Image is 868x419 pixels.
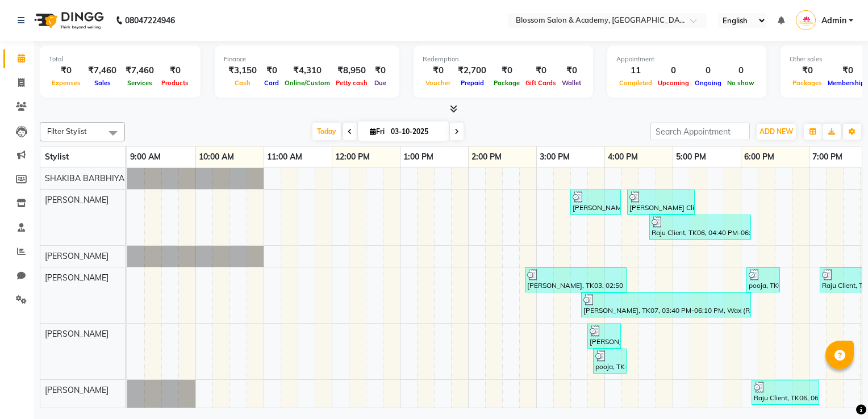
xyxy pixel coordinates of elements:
[45,385,108,395] span: [PERSON_NAME]
[673,149,709,165] a: 5:00 PM
[332,149,373,165] a: 12:00 PM
[655,79,692,87] span: Upcoming
[158,64,191,77] div: ₹0
[312,123,341,140] span: Today
[616,79,655,87] span: Completed
[655,64,692,77] div: 0
[333,64,370,77] div: ₹8,950
[753,382,818,403] div: Raju Client, TK06, 06:10 PM-07:10 PM, Pedicure - Signature
[559,79,584,87] span: Wallet
[124,79,155,87] span: Services
[589,325,620,347] div: [PERSON_NAME], TK02, 03:45 PM-04:15 PM, Threading - Eyebrow
[692,79,724,87] span: Ongoing
[759,127,793,136] span: ADD NEW
[45,173,124,183] span: SHAKIBA BARBHIYA
[650,123,750,140] input: Search Appointment
[469,149,504,165] a: 2:00 PM
[372,79,389,87] span: Due
[809,149,845,165] a: 7:00 PM
[796,10,816,30] img: Admin
[196,149,237,165] a: 10:00 AM
[741,149,777,165] a: 6:00 PM
[261,64,282,77] div: ₹0
[491,64,523,77] div: ₹0
[125,5,175,36] b: 08047224946
[423,55,584,64] div: Redemption
[537,149,573,165] a: 3:00 PM
[790,79,825,87] span: Packages
[370,64,390,77] div: ₹0
[491,79,523,87] span: Package
[821,15,846,27] span: Admin
[724,64,757,77] div: 0
[605,149,641,165] a: 4:00 PM
[45,251,108,261] span: [PERSON_NAME]
[790,64,825,77] div: ₹0
[724,79,757,87] span: No show
[453,64,491,77] div: ₹2,700
[423,79,453,87] span: Voucher
[526,269,625,291] div: [PERSON_NAME], TK03, 02:50 PM-04:20 PM, Wax (Rica) - Half Legs,Threading - Eyebrow,Wax (Beed) - U...
[523,64,559,77] div: ₹0
[820,374,857,408] iframe: chat widget
[616,64,655,77] div: 11
[45,152,69,162] span: Stylist
[49,64,84,77] div: ₹0
[84,64,121,77] div: ₹7,460
[261,79,282,87] span: Card
[387,123,444,140] input: 2025-10-03
[45,273,108,283] span: [PERSON_NAME]
[748,269,779,291] div: pooja, TK08, 06:05 PM-06:35 PM, Threading - Eyebrow
[282,64,333,77] div: ₹4,310
[224,55,390,64] div: Finance
[49,79,84,87] span: Expenses
[367,127,387,136] span: Fri
[45,195,108,205] span: [PERSON_NAME]
[628,191,694,213] div: [PERSON_NAME] Client, TK05, 04:20 PM-05:20 PM, Hair Rituals - Moroccan Spa
[282,79,333,87] span: Online/Custom
[692,64,724,77] div: 0
[224,64,261,77] div: ₹3,150
[650,216,750,238] div: Raju Client, TK06, 04:40 PM-06:10 PM, Hair Services Men - Hair Cut (Sr. Stylist),Colour for Men -...
[91,79,114,87] span: Sales
[47,127,87,136] span: Filter Stylist
[523,79,559,87] span: Gift Cards
[29,5,107,36] img: logo
[400,149,436,165] a: 1:00 PM
[559,64,584,77] div: ₹0
[264,149,305,165] a: 11:00 AM
[757,124,796,140] button: ADD NEW
[616,55,757,64] div: Appointment
[582,294,750,316] div: [PERSON_NAME], TK07, 03:40 PM-06:10 PM, Wax (Rica) - Underarm,Wax (Rica) - Full Legs,Threading - ...
[594,350,625,372] div: pooja, TK04, 03:50 PM-04:20 PM, Threading - Side & Jawline
[45,329,108,339] span: [PERSON_NAME]
[121,64,158,77] div: ₹7,460
[333,79,370,87] span: Petty cash
[127,149,164,165] a: 9:00 AM
[571,191,620,213] div: [PERSON_NAME] Cl, TK01, 03:30 PM-04:15 PM, Hair Services - Wash & Blast Dry (any length)
[423,64,453,77] div: ₹0
[158,79,191,87] span: Products
[49,55,191,64] div: Total
[458,79,487,87] span: Prepaid
[232,79,253,87] span: Cash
